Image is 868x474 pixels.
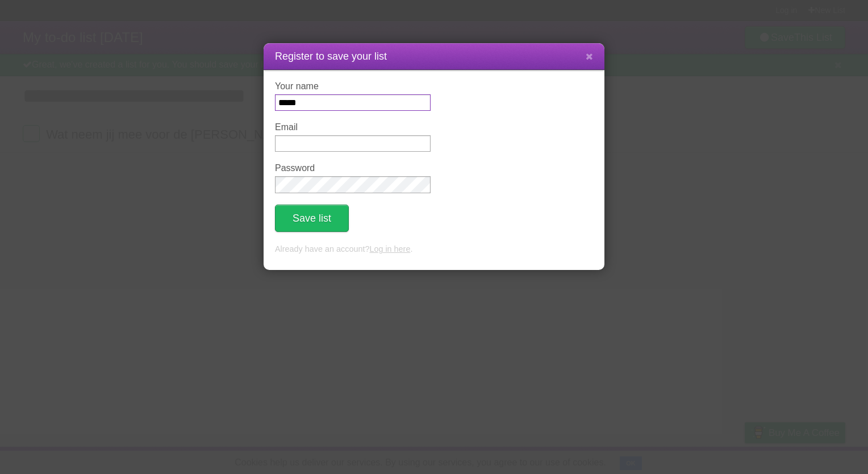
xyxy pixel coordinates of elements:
[275,122,431,132] label: Email
[369,244,410,253] a: Log in here
[275,81,431,92] label: Your name
[275,49,593,64] h1: Register to save your list
[275,243,593,256] p: Already have an account? .
[275,163,431,173] label: Password
[275,205,349,232] button: Save list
